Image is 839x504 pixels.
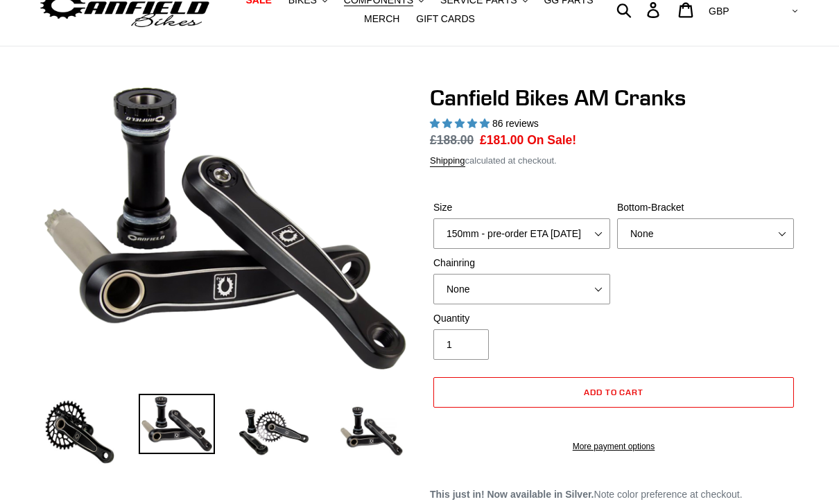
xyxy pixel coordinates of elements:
[433,440,794,453] a: More payment options
[416,13,475,25] span: GIFT CARDS
[430,489,594,500] strong: This just in! Now available in Silver.
[409,10,482,28] a: GIFT CARDS
[430,85,797,111] h1: Canfield Bikes AM Cranks
[364,13,399,25] span: MERCH
[480,133,524,147] span: £181.00
[333,394,409,470] img: Load image into Gallery viewer, CANFIELD-AM_DH-CRANKS
[430,487,797,502] p: Note color preference at checkout.
[617,200,794,215] label: Bottom-Bracket
[492,118,539,129] span: 86 reviews
[433,311,610,326] label: Quantity
[584,387,644,397] span: Add to cart
[430,133,474,147] s: £188.00
[433,377,794,408] button: Add to cart
[42,394,118,470] img: Load image into Gallery viewer, Canfield Bikes AM Cranks
[139,394,215,455] img: Load image into Gallery viewer, Canfield Cranks
[430,154,797,168] div: calculated at checkout.
[357,10,406,28] a: MERCH
[433,200,610,215] label: Size
[430,155,465,167] a: Shipping
[430,118,492,129] span: 4.97 stars
[433,256,610,270] label: Chainring
[527,131,576,149] span: On Sale!
[236,394,312,470] img: Load image into Gallery viewer, Canfield Bikes AM Cranks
